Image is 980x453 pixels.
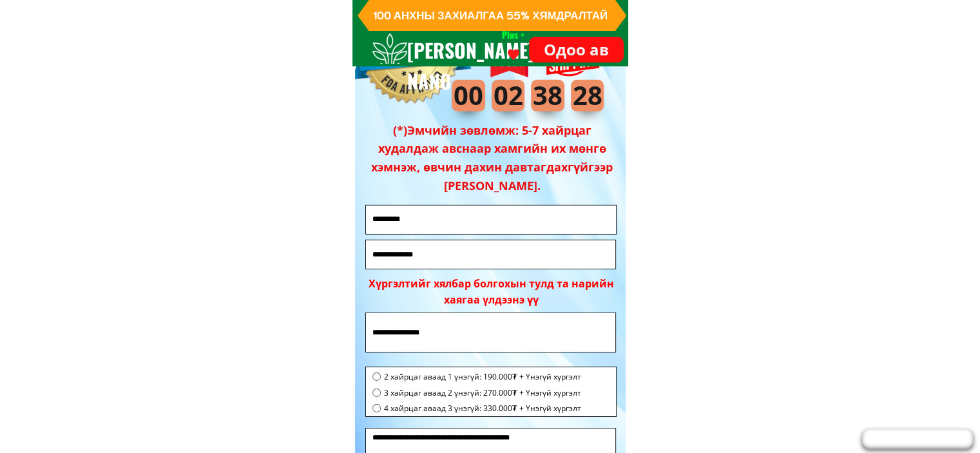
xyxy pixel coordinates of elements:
span: 4 хайрцаг аваад 3 үнэгүй: 330.000₮ + Үнэгүй хүргэлт [384,402,581,414]
p: Одоо ав [529,37,624,63]
span: 3 хайрцаг аваад 2 үнэгүй: 270.000₮ + Үнэгүй хүргэлт [384,387,581,399]
div: Хүргэлтийг хялбар болгохын тулд та нарийн хаягаа үлдээнэ үү [369,276,614,309]
span: 2 хайрцаг аваад 1 үнэгүй: 190.000₮ + Үнэгүй хүргэлт [384,371,581,383]
h3: [PERSON_NAME] NANO [407,35,550,97]
h3: (*)Эмчийн зөвлөмж: 5-7 хайрцаг худалдаж авснаар хамгийн их мөнгө хэмнэж, өвчин дахин давтагдахгүй... [361,121,623,195]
